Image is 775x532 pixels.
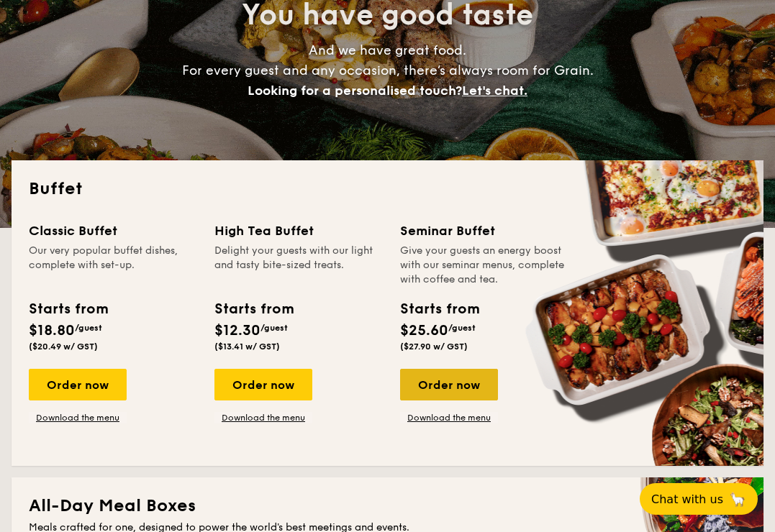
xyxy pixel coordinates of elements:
[29,412,127,423] a: Download the menu
[29,221,197,241] div: Classic Buffet
[214,369,312,400] div: Order now
[29,244,197,287] div: Our very popular buffet dishes, complete with set-up.
[214,298,293,320] div: Starts from
[29,369,127,400] div: Order now
[214,244,383,287] div: Delight your guests with our light and tasty bite-sized treats.
[400,221,568,241] div: Seminar Buffet
[29,341,98,352] span: ($20.49 w/ GST)
[400,298,479,320] div: Starts from
[462,83,527,98] span: Let's chat.
[400,412,498,423] a: Download the menu
[729,491,746,508] span: 🦙
[29,495,746,518] h2: All-Day Meal Boxes
[400,322,448,339] span: $25.60
[214,412,312,423] a: Download the menu
[182,42,594,98] span: And we have great food. For every guest and any occasion, there’s always room for Grain.
[248,83,462,98] span: Looking for a personalised touch?
[29,322,75,339] span: $18.80
[400,341,468,352] span: ($27.90 w/ GST)
[400,244,568,287] div: Give your guests an energy boost with our seminar menus, complete with coffee and tea.
[640,483,758,515] button: Chat with us🦙
[29,298,107,320] div: Starts from
[214,322,260,339] span: $12.30
[29,178,746,201] h2: Buffet
[260,323,288,333] span: /guest
[448,323,476,333] span: /guest
[400,369,498,400] div: Order now
[214,221,383,241] div: High Tea Buffet
[214,341,280,352] span: ($13.41 w/ GST)
[75,323,102,333] span: /guest
[651,492,723,506] span: Chat with us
